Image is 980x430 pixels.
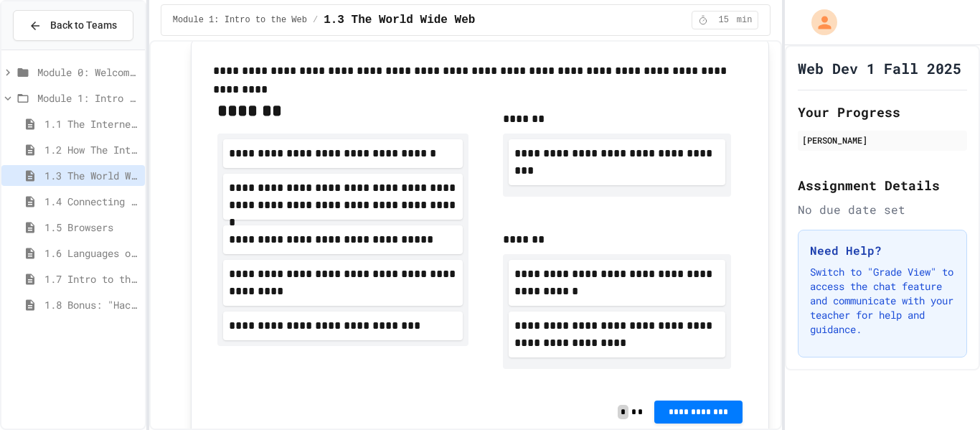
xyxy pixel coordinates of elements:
p: Switch to "Grade View" to access the chat feature and communicate with your teacher for help and ... [810,265,955,337]
span: 1.1 The Internet and its Impact on Society [44,116,139,131]
h1: Web Dev 1 Fall 2025 [798,58,961,78]
span: 1.6 Languages of the Web [44,246,139,261]
span: 1.2 How The Internet Works [44,142,139,157]
span: 1.4 Connecting to a Website [44,194,139,209]
span: 15 [712,14,735,26]
span: 1.8 Bonus: "Hacking" The Web [44,297,139,312]
h2: Assignment Details [798,175,967,195]
span: Back to Teams [50,18,117,33]
button: Back to Teams [13,10,133,41]
div: My Account [796,6,841,39]
span: Module 0: Welcome to Web Development [37,65,139,80]
span: 1.3 The World Wide Web [44,168,139,183]
span: min [737,14,753,26]
h3: Need Help? [810,242,955,259]
h2: Your Progress [798,102,967,122]
span: 1.5 Browsers [44,220,139,235]
div: No due date set [798,201,967,218]
span: 1.3 The World Wide Web [324,11,475,29]
span: Module 1: Intro to the Web [37,90,139,106]
span: / [313,14,318,26]
div: [PERSON_NAME] [802,134,963,146]
span: Module 1: Intro to the Web [173,14,307,26]
span: 1.7 Intro to the Web Review [44,271,139,286]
